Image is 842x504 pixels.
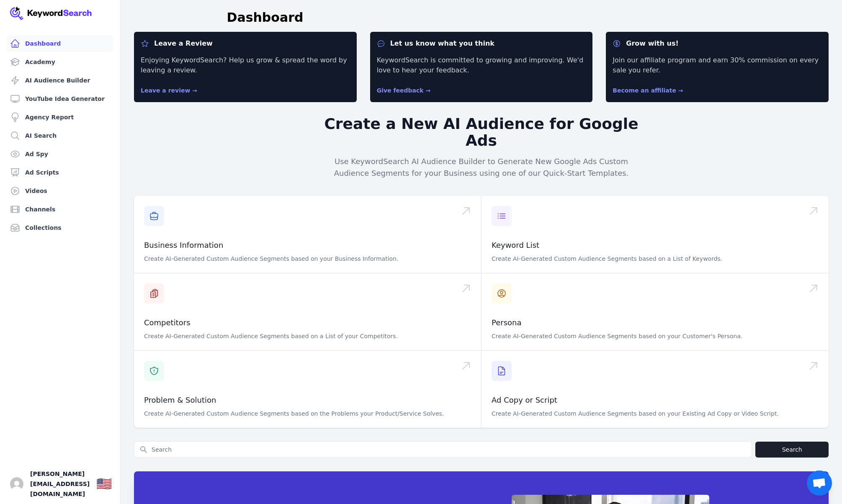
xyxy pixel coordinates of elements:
[7,72,113,89] a: AI Audience Builder
[7,127,113,144] a: AI Search
[807,471,832,496] a: Open chat
[7,109,113,126] a: Agency Report
[144,318,191,327] a: Competitors
[96,476,112,492] button: 🇺🇸
[377,87,431,94] a: Give feedback
[7,219,113,236] a: Collections
[755,442,829,458] button: Search
[7,164,113,181] a: Ad Scripts
[7,146,113,162] a: Ad Spy
[7,183,113,199] a: Videos
[321,116,642,149] h2: Create a New AI Audience for Google Ads
[492,396,557,404] a: Ad Copy or Script
[613,87,683,94] a: Become an affiliate
[141,39,350,49] dt: Leave a Review
[141,87,197,94] a: Leave a review
[7,54,113,70] a: Academy
[134,442,752,458] input: Search
[96,476,112,491] div: 🇺🇸
[227,10,304,25] h1: Dashboard
[377,55,586,75] p: KeywordSearch is committed to growing and improving. We'd love to hear your feedback.
[7,201,113,218] a: Channels
[492,241,539,249] a: Keyword List
[30,469,90,499] span: [PERSON_NAME][EMAIL_ADDRESS][DOMAIN_NAME]
[613,39,822,49] dt: Grow with us!
[492,318,522,327] a: Persona
[678,87,683,94] span: →
[141,55,350,75] p: Enjoying KeywordSearch? Help us grow & spread the word by leaving a review.
[192,87,197,94] span: →
[7,90,113,107] a: YouTube Idea Generator
[144,241,223,249] a: Business Information
[321,156,642,179] p: Use KeywordSearch AI Audience Builder to Generate New Google Ads Custom Audience Segments for you...
[426,87,431,94] span: →
[613,55,822,75] p: Join our affiliate program and earn 30% commission on every sale you refer.
[10,477,23,491] button: Open user button
[377,39,586,49] dt: Let us know what you think
[7,35,113,52] a: Dashboard
[10,7,92,20] img: Your Company
[144,396,216,404] a: Problem & Solution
